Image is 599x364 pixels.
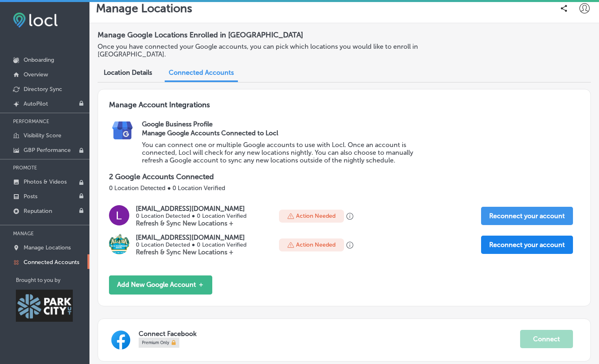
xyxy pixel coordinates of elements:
[136,205,246,212] p: [EMAIL_ADDRESS][DOMAIN_NAME]
[24,56,54,63] p: Onboarding
[24,178,67,185] p: Photos & Videos
[96,2,192,15] p: Manage Locations
[24,244,71,251] p: Manage Locations
[136,234,246,241] p: [EMAIL_ADDRESS][DOMAIN_NAME]
[136,241,246,248] p: 0 Location Detected ● 0 Location Verified
[296,212,335,219] p: Action Needed
[13,13,58,28] img: fda3e92497d09a02dc62c9cd864e3231.png
[24,193,37,200] p: Posts
[136,248,246,256] p: Refresh & Sync New Locations +
[136,212,246,219] p: 0 Location Detected ● 0 Location Verified
[346,242,354,249] button: Your Google Account connection has expired. Please click 'Add New Google Account +' and reconnect...
[142,120,579,128] h2: Google Business Profile
[109,275,212,295] button: Add New Google Account ＋
[481,236,573,254] button: Reconnect your account
[136,219,246,227] p: Refresh & Sync New Locations +
[346,213,354,220] button: Your Google Account connection has expired. Please click 'Add New Google Account +' and reconnect...
[481,207,573,225] button: Reconnect your account
[98,27,591,43] h2: Manage Google Locations Enrolled in [GEOGRAPHIC_DATA]
[24,86,62,93] p: Directory Sync
[16,290,73,322] img: Park City
[24,71,48,78] p: Overview
[142,141,426,164] p: You can connect one or multiple Google accounts to use with Locl. Once an account is connected, L...
[16,277,89,283] p: Brought to you by
[24,132,61,139] p: Visibility Score
[104,69,152,76] span: Location Details
[109,172,579,181] p: 2 Google Accounts Connected
[109,184,579,192] p: 0 Location Detected ● 0 Location Verified
[142,339,169,347] span: Premium Only
[169,69,234,76] span: Connected Accounts
[520,330,573,348] button: Connect
[139,330,520,338] p: Connect Facebook
[24,147,71,154] p: GBP Performance
[98,43,418,58] p: Once you have connected your Google accounts, you can pick which locations you would like to enro...
[24,100,48,107] p: AutoPilot
[109,100,579,120] h3: Manage Account Integrations
[24,208,52,214] p: Reputation
[296,241,335,248] p: Action Needed
[24,259,79,266] p: Connected Accounts
[142,129,426,137] h3: Manage Google Accounts Connected to Locl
